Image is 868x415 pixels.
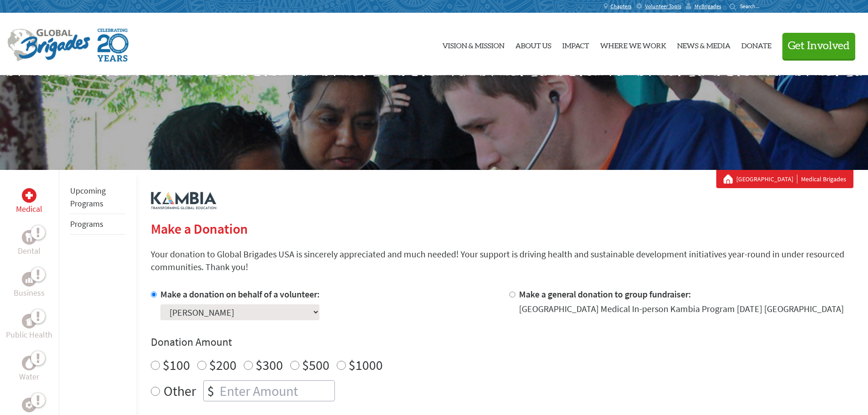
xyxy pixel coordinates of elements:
a: BusinessBusiness [14,272,45,299]
a: Where We Work [600,20,666,68]
div: Dental [22,230,36,245]
img: Dental [26,233,33,241]
span: MyBrigades [694,3,721,10]
img: Public Health [26,317,33,326]
a: Vision & Mission [442,20,504,68]
label: $300 [256,356,283,374]
label: Make a general donation to group fundraiser: [519,288,691,300]
a: Programs [70,219,103,229]
a: Public HealthPublic Health [6,314,52,341]
p: Medical [16,203,42,215]
a: DentalDental [18,230,41,257]
p: Business [14,287,45,299]
input: Search... [740,3,766,10]
h4: Donation Amount [151,335,853,349]
label: Other [164,380,196,401]
p: Your donation to Global Brigades USA is sincerely appreciated and much needed! Your support is dr... [151,248,853,273]
div: [GEOGRAPHIC_DATA] Medical In-person Kambia Program [DATE] [GEOGRAPHIC_DATA] [519,302,844,315]
a: [GEOGRAPHIC_DATA] [736,174,797,184]
label: $100 [163,356,190,374]
a: Donate [741,20,771,68]
img: Water [26,358,33,368]
div: Engineering [22,398,36,412]
a: About Us [515,20,551,68]
img: Medical [26,192,33,199]
li: Programs [70,214,125,235]
label: $1000 [349,356,383,374]
div: Public Health [22,314,36,328]
input: Enter Amount [218,381,334,401]
span: Volunteer Tools [645,3,681,10]
a: MedicalMedical [16,188,42,215]
img: Global Brigades Logo [7,29,90,61]
img: logo-kambia.png [151,192,216,210]
a: Impact [562,20,589,68]
span: Get Involved [788,41,850,51]
p: Dental [18,245,41,257]
p: Water [19,370,39,383]
div: $ [204,381,218,401]
p: Public Health [6,328,52,341]
img: Business [26,276,33,283]
div: Water [22,356,36,370]
img: Engineering [26,401,33,409]
div: Medical [22,188,36,203]
button: Get Involved [782,33,855,59]
span: Chapters [611,3,632,10]
a: WaterWater [19,356,39,383]
img: Global Brigades Celebrating 20 Years [98,29,128,61]
a: Upcoming Programs [70,185,106,209]
label: $500 [302,356,329,374]
li: Upcoming Programs [70,181,125,214]
a: News & Media [677,20,730,68]
h2: Make a Donation [151,220,853,237]
div: Business [22,272,36,287]
label: $200 [209,356,236,374]
label: Make a donation on behalf of a volunteer: [160,288,320,300]
div: Medical Brigades [724,174,846,184]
